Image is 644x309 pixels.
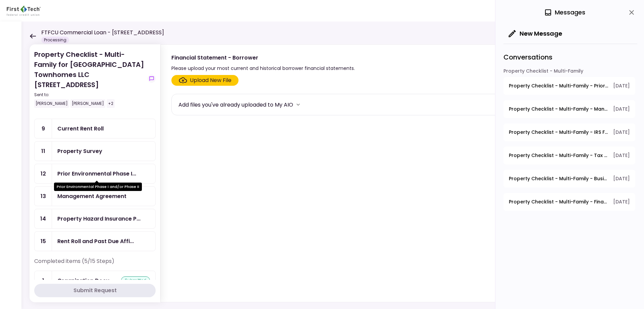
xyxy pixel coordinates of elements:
button: more [293,100,303,110]
div: Prior Environmental Phase I and/or Phase II [57,169,136,178]
span: Property Checklist - Multi-Family - IRS Form 4506-T Borrower [509,129,608,136]
div: Property Checklist - Multi-Family [503,68,635,77]
span: [DATE] [613,152,630,159]
span: Property Checklist - Multi-Family - Tax Return - Borrower [509,152,608,159]
div: 11 [35,142,52,161]
button: open-conversation [503,77,635,95]
span: Property Checklist - Multi-Family - Management Agreement [509,106,608,113]
div: [PERSON_NAME] [70,99,105,108]
span: [DATE] [613,129,630,136]
button: Submit Request [34,284,156,297]
div: Submit Request [73,286,117,295]
a: 14Property Hazard Insurance Policy and Liability Insurance Policy [34,209,156,229]
div: Property Survey [57,147,102,155]
a: 1Organization Documents for Borrowing Entitysubmitted [34,271,156,291]
div: Financial Statement - Borrower [171,53,355,62]
a: 13Management Agreement [34,186,156,206]
button: New Message [503,25,568,42]
div: 14 [35,209,52,228]
div: submitted [121,276,150,284]
button: show-messages [148,75,156,83]
button: open-conversation [503,193,635,211]
div: Management Agreement [57,192,126,200]
span: [DATE] [613,175,630,182]
button: open-conversation [503,100,635,118]
button: open-conversation [503,123,635,141]
div: Processing [41,37,69,43]
span: [DATE] [613,82,630,89]
div: Property Checklist - Multi-Family for [GEOGRAPHIC_DATA] Townhomes LLC [STREET_ADDRESS] [34,49,145,108]
span: Property Checklist - Multi-Family - Business Debt Schedule [509,175,608,182]
div: 15 [35,232,52,251]
button: open-conversation [503,147,635,164]
span: Property Checklist - Multi-Family - Prior Environmental Phase I and/or Phase II [509,82,608,89]
div: Property Hazard Insurance Policy and Liability Insurance Policy [57,215,141,223]
div: Prior Environmental Phase I and/or Phase II [54,183,142,191]
a: 9Current Rent Roll [34,119,156,139]
div: Please upload your most current and historical borrower financial statements. [171,64,355,72]
div: 1 [35,271,52,290]
span: [DATE] [613,198,630,205]
span: Click here to upload the required document [171,75,238,86]
div: 9 [35,119,52,138]
div: Completed items (5/15 Steps) [34,257,156,271]
div: Current Rent Roll [57,124,104,133]
button: close [626,7,637,18]
div: [PERSON_NAME] [34,99,69,108]
a: 12Prior Environmental Phase I and/or Phase II [34,164,156,184]
div: Financial Statement - BorrowerPlease upload your most current and historical borrower financial s... [160,44,631,302]
div: Organization Documents for Borrowing Entity [57,276,113,285]
div: 12 [35,164,52,183]
span: [DATE] [613,106,630,113]
div: Add files you've already uploaded to My AIO [178,101,293,109]
div: Upload New File [190,76,231,84]
div: Sent to: [34,92,145,98]
div: Conversations [503,44,637,68]
div: +2 [107,99,115,108]
div: 13 [35,187,52,206]
a: 11Property Survey [34,141,156,161]
img: Partner icon [7,6,41,16]
h1: FTFCU Commercial Loan - [STREET_ADDRESS] [41,29,164,37]
div: Rent Roll and Past Due Affidavit [57,237,134,245]
span: Property Checklist - Multi-Family - Financial Statement - Borrower [509,198,608,205]
button: open-conversation [503,170,635,188]
a: 15Rent Roll and Past Due Affidavit [34,231,156,251]
div: Messages [544,7,585,17]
